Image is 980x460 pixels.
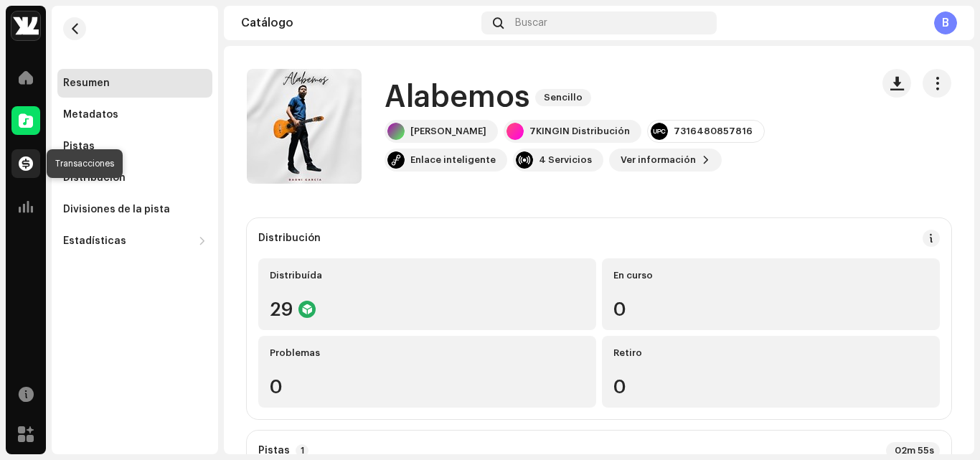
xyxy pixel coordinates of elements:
[63,141,95,152] div: Pistas
[11,11,40,40] img: a0cb7215-512d-4475-8dcc-39c3dc2549d0
[258,445,290,456] strong: Pistas
[529,126,630,137] div: 7KINGIN Distribución
[63,204,170,215] div: Divisiones de la pista
[270,270,585,281] div: Distribuída
[674,126,753,137] div: 7316480857816
[57,69,212,98] re-m-nav-item: Resumen
[241,17,476,29] div: Catálogo
[63,172,126,184] div: Distribución
[57,132,212,161] re-m-nav-item: Pistas
[57,100,212,129] re-m-nav-item: Metadatos
[63,78,110,89] div: Resumen
[934,11,957,34] div: B
[57,164,212,192] re-m-nav-item: Distribución
[535,89,591,106] span: Sencillo
[539,154,592,166] div: 4 Servicios
[515,17,547,29] span: Buscar
[57,195,212,224] re-m-nav-item: Divisiones de la pista
[886,442,940,459] div: 02m 55s
[621,146,696,174] span: Ver información
[258,233,321,244] div: Distribución
[63,109,118,121] div: Metadatos
[410,126,486,137] div: [PERSON_NAME]
[57,227,212,255] re-m-nav-dropdown: Estadísticas
[270,347,585,359] div: Problemas
[296,444,308,457] p-badge: 1
[63,235,126,247] div: Estadísticas
[613,347,928,359] div: Retiro
[385,81,529,114] h1: Alabemos
[410,154,496,166] div: Enlace inteligente
[613,270,928,281] div: En curso
[609,149,722,172] button: Ver información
